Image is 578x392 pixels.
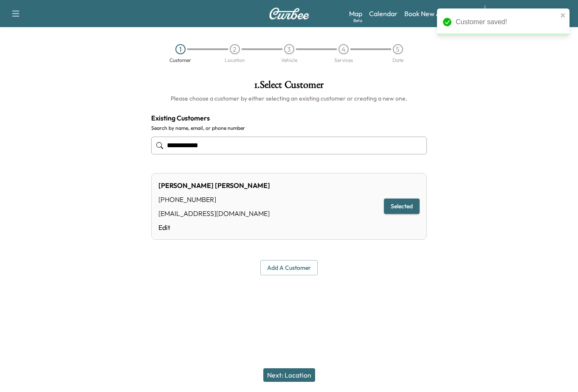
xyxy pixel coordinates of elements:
div: [PHONE_NUMBER] [158,194,270,204]
a: Calendar [369,8,398,19]
h1: 1 . Select Customer [151,80,427,94]
button: Add a customer [260,260,318,276]
h6: Please choose a customer by either selecting an existing customer or creating a new one. [151,94,427,103]
label: Search by name, email, or phone number [151,125,427,132]
div: Customer saved! [456,17,558,27]
div: [PERSON_NAME] [PERSON_NAME] [158,180,270,190]
a: Edit [158,222,270,232]
div: Beta [353,17,362,24]
div: Services [334,58,353,63]
div: [EMAIL_ADDRESS][DOMAIN_NAME] [158,208,270,218]
div: 4 [338,44,349,54]
button: Next: Location [263,368,315,382]
div: Customer [169,58,191,63]
div: 3 [284,44,294,54]
div: 2 [230,44,240,54]
div: 5 [393,44,403,54]
h4: Existing Customers [151,113,427,123]
a: Book New Appointment [404,8,476,19]
button: Selected [384,199,420,214]
div: Vehicle [281,58,297,63]
div: 1 [175,44,186,54]
button: close [560,12,566,19]
div: Location [225,58,245,63]
div: Date [392,58,403,63]
img: Curbee Logo [269,8,310,20]
a: MapBeta [349,8,362,19]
